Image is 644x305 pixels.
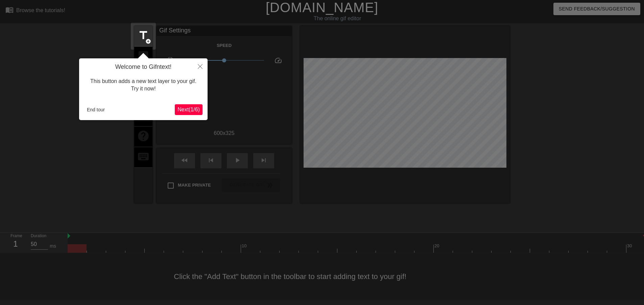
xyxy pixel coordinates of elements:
button: End tour [84,105,108,115]
button: Close [193,58,208,74]
h4: Welcome to Gifntext! [84,63,202,71]
span: Next ( 1 / 6 ) [177,107,200,112]
button: Next [175,104,202,115]
div: This button adds a new text layer to your gif. Try it now! [84,71,202,100]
